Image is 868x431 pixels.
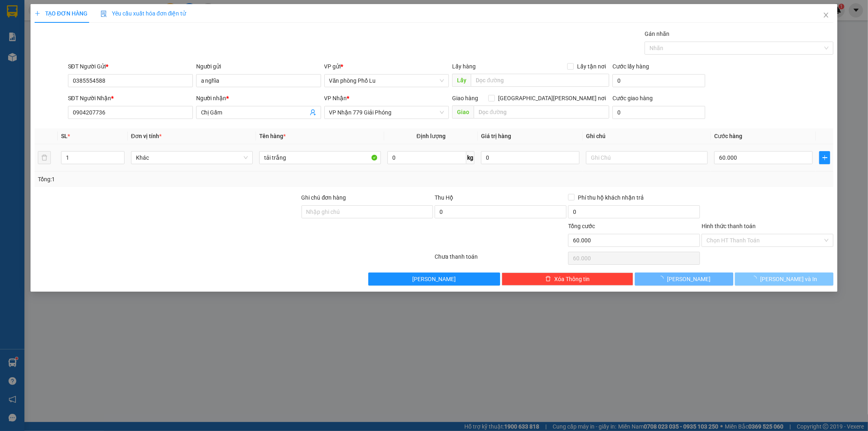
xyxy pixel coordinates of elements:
[38,151,51,164] button: delete
[329,75,444,87] span: Văn phòng Phố Lu
[434,252,568,266] div: Chưa thanh toán
[329,106,444,119] span: VP Nhận 779 Giải Phóng
[310,109,316,116] span: user-add
[324,62,449,71] div: VP gửi
[68,94,193,103] div: SĐT Người Nhận
[714,133,742,139] span: Cước hàng
[815,4,837,27] button: Close
[495,94,609,103] span: [GEOGRAPHIC_DATA][PERSON_NAME] nơi
[412,275,456,284] span: [PERSON_NAME]
[259,151,381,164] input: VD: Bàn, Ghế
[324,95,347,101] span: VP Nhận
[452,95,478,101] span: Giao hàng
[735,273,833,286] button: [PERSON_NAME] và In
[702,223,756,229] label: Hình thức thanh toán
[645,31,669,37] label: Gán nhãn
[612,106,705,119] input: Cước giao hàng
[368,273,500,286] button: [PERSON_NAME]
[38,175,335,184] div: Tổng: 1
[635,273,733,286] button: [PERSON_NAME]
[68,62,193,71] div: SĐT Người Gửi
[101,10,186,17] span: Yêu cầu xuất hóa đơn điện tử
[61,133,68,139] span: SL
[574,62,609,71] span: Lấy tận nơi
[612,63,649,70] label: Cước lấy hàng
[101,11,107,17] img: icon
[302,194,346,201] label: Ghi chú đơn hàng
[452,74,471,87] span: Lấy
[612,74,705,87] input: Cước lấy hàng
[502,273,634,286] button: deleteXóa Thông tin
[471,74,609,87] input: Dọc đường
[452,63,476,70] span: Lấy hàng
[466,151,474,164] span: kg
[545,276,551,282] span: delete
[612,95,653,101] label: Cước giao hàng
[568,223,595,229] span: Tổng cước
[667,275,711,284] span: [PERSON_NAME]
[823,12,829,18] span: close
[35,11,40,16] span: plus
[481,151,579,164] input: 0
[760,275,817,284] span: [PERSON_NAME] và In
[136,152,248,164] span: Khác
[417,133,446,139] span: Định lượng
[586,151,708,164] input: Ghi Chú
[583,128,711,144] th: Ghi chú
[259,133,286,139] span: Tên hàng
[658,276,667,281] span: loading
[196,94,321,103] div: Người nhận
[554,275,590,284] span: Xóa Thông tin
[474,106,609,119] input: Dọc đường
[131,133,162,139] span: Đơn vị tính
[452,106,474,119] span: Giao
[302,205,433,218] input: Ghi chú đơn hàng
[819,151,830,164] button: plus
[481,133,511,139] span: Giá trị hàng
[196,62,321,71] div: Người gửi
[751,276,760,281] span: loading
[575,193,647,202] span: Phí thu hộ khách nhận trả
[820,154,830,161] span: plus
[35,10,87,17] span: TẠO ĐƠN HÀNG
[435,194,453,201] span: Thu Hộ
